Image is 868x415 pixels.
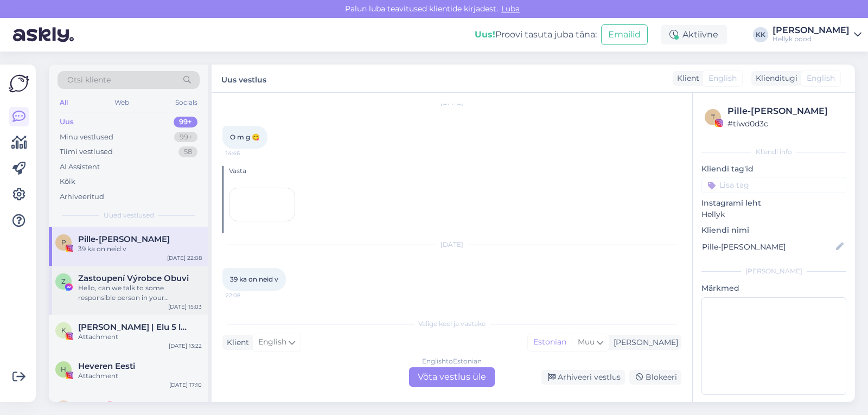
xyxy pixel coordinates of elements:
span: English [807,73,835,84]
span: Heveren Eesti [78,361,135,371]
p: Kliendi nimi [701,225,846,236]
div: Võta vestlus üle [409,367,495,387]
span: Otsi kliente [67,74,111,86]
span: t [711,113,715,121]
input: Lisa tag [701,177,846,193]
div: Attachment [78,332,202,342]
div: [PERSON_NAME] [609,337,678,348]
div: Attachment [78,371,202,381]
div: Socials [173,95,200,110]
div: [DATE] 22:08 [167,254,202,262]
div: All [58,95,70,110]
div: Valige keel ja vastake [222,319,681,329]
span: Uued vestlused [104,210,154,220]
div: [DATE] 13:22 [169,342,202,350]
p: Instagrami leht [701,197,846,209]
div: Uus [60,117,74,127]
div: Hello, can we talk to some responsible person in your shop/company? There have been some preorder... [78,283,202,303]
span: Z [61,277,66,285]
span: Kristiina Kruus | Elu 5 lapsega [78,322,191,332]
div: Klient [673,73,699,84]
div: English to Estonian [422,356,482,366]
div: Vasta [229,166,681,176]
span: P [61,238,66,246]
p: Hellyk [701,209,846,220]
span: K [61,326,66,334]
div: AI Assistent [60,162,100,173]
b: Uus! [475,29,495,40]
div: KK [753,27,768,42]
a: [PERSON_NAME]Hellyk pood [773,26,861,43]
span: Muu [578,337,595,347]
div: Hellyk pood [773,35,850,43]
label: Uus vestlus [221,71,266,86]
p: Märkmed [701,283,846,294]
div: Klienditugi [751,73,797,84]
p: Kliendi tag'id [701,163,846,175]
span: 39 ka on neid v [230,275,278,283]
div: 58 [178,146,197,157]
span: H [61,365,66,373]
div: [PERSON_NAME] [701,266,846,276]
input: Lisa nimi [702,241,834,253]
span: English [258,336,286,348]
div: Arhiveeri vestlus [541,370,625,385]
div: Kliendi info [701,147,846,157]
div: Web [112,95,131,110]
span: O m g 😋 [230,133,260,141]
div: Proovi tasuta juba täna: [475,28,597,41]
span: Zastoupení Výrobce Obuvi [78,273,189,283]
div: Blokeeri [629,370,681,385]
div: [DATE] 17:10 [169,381,202,389]
span: Pille-Riin Tammik [78,234,170,244]
div: # tiwd0d3c [727,118,843,130]
div: Arhiveeritud [60,191,104,202]
div: [PERSON_NAME] [773,26,850,35]
div: Pille-[PERSON_NAME] [727,105,843,118]
div: Aktiivne [661,25,727,44]
span: Andra 🌸 [78,400,115,410]
img: Askly Logo [9,73,29,94]
div: 99+ [174,117,197,127]
span: 14:46 [226,149,266,157]
div: 99+ [174,132,197,143]
div: [DATE] 15:03 [168,303,202,311]
div: Kõik [60,176,75,187]
div: Klient [222,337,249,348]
div: [DATE] [222,240,681,250]
div: Estonian [528,334,572,350]
span: 22:08 [226,291,266,299]
div: Tiimi vestlused [60,146,113,157]
div: 39 ka on neid v [78,244,202,254]
span: Luba [498,4,523,14]
div: Minu vestlused [60,132,113,143]
button: Emailid [601,24,648,45]
span: English [709,73,737,84]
